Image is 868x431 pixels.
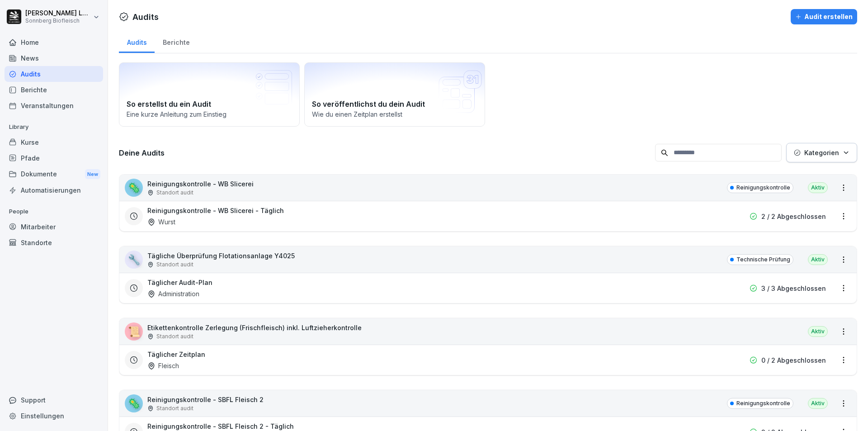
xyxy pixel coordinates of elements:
div: 📜 [125,322,143,341]
p: Eine kurze Anleitung zum Einstieg [127,109,292,119]
h1: Audits [132,11,159,23]
div: Aktiv [808,326,828,337]
h3: Reinigungskontrolle - WB Slicerei - Täglich [147,206,284,215]
a: So veröffentlichst du dein AuditWie du einen Zeitplan erstellst [304,62,485,127]
button: Kategorien [786,143,857,162]
p: 0 / 2 Abgeschlossen [761,355,826,365]
div: Aktiv [808,182,828,193]
a: Kurse [5,134,103,150]
p: Standort audit [156,404,193,412]
p: Standort audit [156,332,193,341]
div: Wurst [147,217,175,227]
button: Audit erstellen [791,9,857,24]
p: Kategorien [804,148,839,157]
div: 🔧 [125,251,143,269]
p: Reinigungskontrolle - SBFL Fleisch 2 [147,395,264,404]
a: Automatisierungen [5,182,103,198]
a: So erstellst du ein AuditEine kurze Anleitung zum Einstieg [119,62,300,127]
h3: Reinigungskontrolle - SBFL Fleisch 2 - Täglich [147,422,294,431]
p: Standort audit [156,260,193,269]
div: Support [5,392,103,408]
p: Tägliche Überprüfung Flotationsanlage Y4025 [147,251,295,260]
p: Etikettenkontrolle Zerlegung (Frischfleisch) inkl. Luftzieherkontrolle [147,323,362,332]
p: Reinigungskontrolle [736,399,790,407]
div: Dokumente [5,166,103,183]
p: Reinigungskontrolle - WB Slicerei [147,179,254,189]
a: Audits [119,30,155,53]
p: Wie du einen Zeitplan erstellst [312,109,477,119]
div: Aktiv [808,398,828,409]
h2: So veröffentlichst du dein Audit [312,99,477,109]
div: Aktiv [808,254,828,265]
div: New [85,169,100,180]
p: Technische Prüfung [736,256,790,264]
h2: So erstellst du ein Audit [127,99,292,109]
p: Library [5,120,103,134]
a: Veranstaltungen [5,98,103,114]
p: Sonnberg Biofleisch [25,18,91,24]
a: Audits [5,66,103,82]
a: Home [5,34,103,50]
h3: Täglicher Zeitplan [147,350,205,359]
p: 2 / 2 Abgeschlossen [761,212,826,221]
a: Pfade [5,150,103,166]
p: 3 / 3 Abgeschlossen [761,284,826,293]
p: People [5,204,103,219]
h3: Täglicher Audit-Plan [147,278,212,287]
a: Mitarbeiter [5,219,103,235]
div: 🦠 [125,179,143,197]
p: Standort audit [156,189,193,197]
h3: Deine Audits [119,148,651,158]
a: Berichte [5,82,103,98]
p: Reinigungskontrolle [736,184,790,192]
a: Standorte [5,235,103,251]
a: Einstellungen [5,408,103,424]
div: Audit erstellen [795,12,853,22]
div: 🦠 [125,394,143,412]
div: Fleisch [147,361,179,370]
div: Administration [147,289,199,298]
a: Berichte [155,30,198,53]
a: News [5,50,103,66]
a: DokumenteNew [5,166,103,183]
p: [PERSON_NAME] Lumetsberger [25,9,91,17]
